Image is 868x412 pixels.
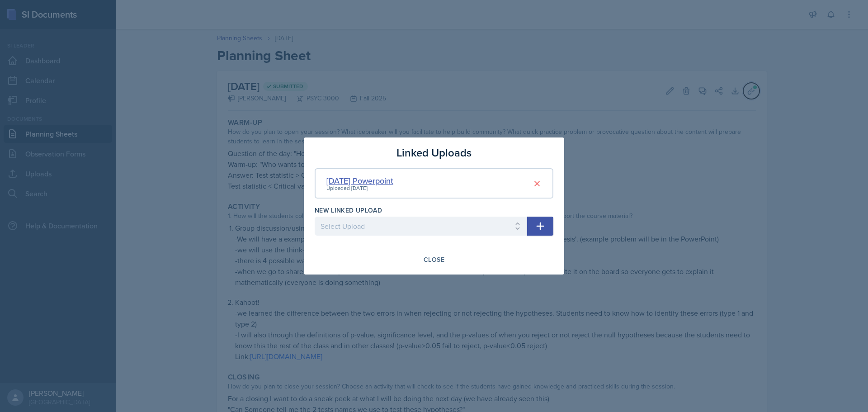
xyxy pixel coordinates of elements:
[396,145,472,161] h3: Linked Uploads
[418,252,450,267] button: Close
[326,184,393,192] div: Uploaded [DATE]
[326,175,393,187] div: [DATE] Powerpoint
[424,256,444,263] div: Close
[315,206,382,215] label: New Linked Upload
